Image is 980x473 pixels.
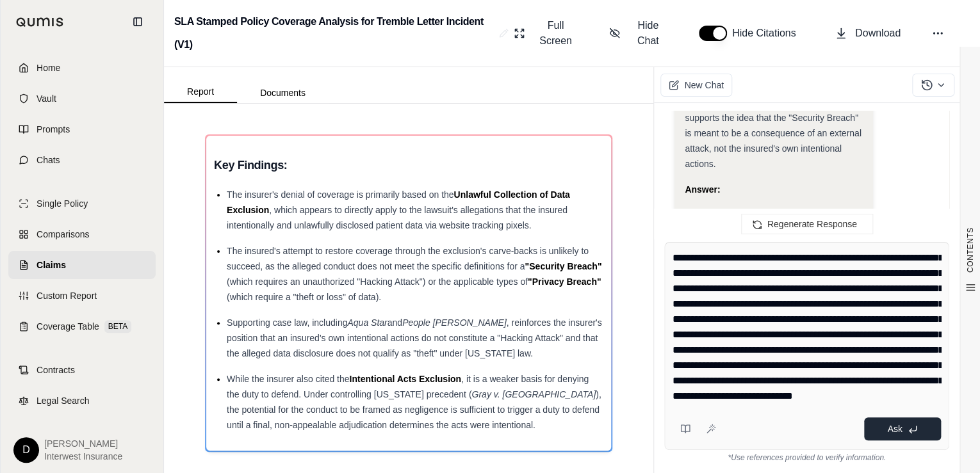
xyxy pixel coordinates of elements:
span: , reinforces the insurer's position that an insured's own intentional actions do not constitute a... [227,317,602,358]
button: Download [829,20,906,46]
h2: SLA Stamped Policy Coverage Analysis for Tremble Letter Incident (V1) [174,10,494,56]
span: , which appears to directly apply to the lawsuit's allegations that the insured intentionally and... [227,205,568,230]
a: Vault [8,84,156,113]
div: *Use references provided to verify information. [664,450,949,463]
span: BETA [104,320,131,333]
span: "Privacy Breach" [528,277,601,287]
a: Comparisons [8,220,156,248]
button: Documents [237,83,329,103]
span: [PERSON_NAME] [44,437,122,450]
a: Home [8,54,156,82]
span: Hide Citations [732,26,804,41]
a: Claims [8,251,156,279]
span: Download [855,26,901,41]
span: Unlawful Collection of Data Exclusion [227,189,570,215]
span: Single Policy [37,197,88,210]
button: Regenerate Response [741,214,873,234]
span: Interwest Insurance [44,450,122,463]
button: Hide Chat [604,13,673,54]
span: Home [37,61,60,74]
span: People [PERSON_NAME] [402,317,507,328]
span: Regenerate Response [767,219,857,229]
span: Chats [37,154,60,166]
h3: Key Findings: [214,154,603,177]
span: (which requires an unauthorized "Hacking Attack") or the applicable types of [227,277,528,287]
span: Coverage Table [37,320,99,333]
span: Aqua Star [347,317,387,328]
span: (which require a "theft or loss" of data). [227,292,381,302]
span: Supporting case law, including [227,317,347,328]
button: Full Screen [509,13,584,54]
img: Qumis Logo [16,17,64,27]
span: ), the potential for the conduct to be framed as negligence is sufficient to trigger a duty to de... [227,389,601,430]
span: Contracts [37,364,75,376]
span: Legal Search [37,394,90,407]
span: The insurer's denial of coverage is primarily based on the [227,189,453,200]
span: Custom Report [37,289,97,302]
span: Claims [37,259,66,271]
span: and [388,317,402,328]
a: Contracts [8,356,156,384]
span: Intentional Acts Exclusion [349,374,461,384]
button: Collapse sidebar [127,12,148,32]
span: CONTENTS [965,227,976,273]
span: While the insurer also cited the [227,374,349,384]
strong: Answer: [685,184,720,195]
button: Ask [864,417,941,440]
span: Comparisons [37,228,89,241]
a: Custom Report [8,282,156,310]
a: Single Policy [8,189,156,218]
span: "Security Breach" [525,261,601,271]
span: New Chat [684,79,723,92]
span: Vault [37,92,56,105]
span: Gray v. [GEOGRAPHIC_DATA] [471,389,596,399]
button: Report [164,81,237,103]
button: New Chat [660,74,731,97]
a: Prompts [8,115,156,143]
span: Hide Chat [628,18,667,49]
a: Coverage TableBETA [8,312,156,341]
a: Legal Search [8,387,156,415]
span: Ask [887,424,902,434]
span: The insured's attempt to restore coverage through the exclusion's carve-backs is unlikely to succ... [227,246,589,271]
span: Full Screen [533,18,578,49]
a: Chats [8,146,156,174]
div: D [13,437,39,463]
span: Prompts [37,123,70,136]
